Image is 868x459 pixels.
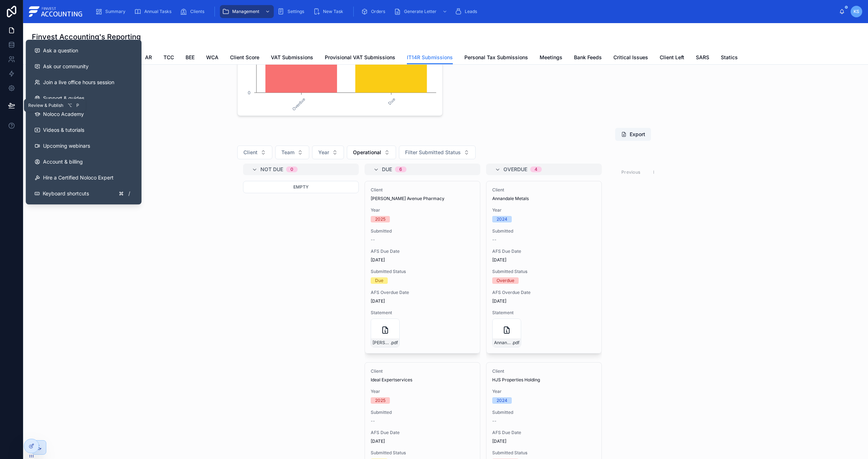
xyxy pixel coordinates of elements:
[371,248,474,254] span: AFS Due Date
[275,5,309,18] a: Settings
[325,54,395,61] span: Provisional VAT Submissions
[371,310,474,316] span: Statement
[43,111,84,118] span: Noloco Academy
[404,9,437,14] span: Generate Letter
[405,149,461,156] span: Filter Submitted Status
[186,54,195,61] span: BEE
[43,63,89,70] span: Ask our community
[497,216,507,222] div: 2024
[375,277,383,284] div: Due
[163,51,174,65] a: TCC
[721,54,738,61] span: Statics
[260,166,283,173] span: Not Due
[540,51,562,65] a: Meetings
[243,149,258,156] span: Client
[492,269,596,274] span: Submitted Status
[206,54,218,61] span: WCA
[288,9,304,14] span: Settings
[293,184,309,190] span: Empty
[497,397,507,404] div: 2024
[29,154,139,170] a: Account & billing
[311,5,348,18] a: New Task
[43,47,78,54] span: Ask a question
[371,389,474,394] span: Year
[399,146,476,159] button: Select Button
[292,97,306,112] text: Overdue
[660,54,684,61] span: Client Left
[29,122,139,138] a: Videos & tutorials
[281,149,294,156] span: Team
[67,103,73,108] span: ⌥
[375,397,386,404] div: 2025
[230,51,259,65] a: Client Score
[43,79,114,86] span: Join a live office hours session
[492,298,596,304] span: [DATE]
[29,170,139,186] button: Hire a Certified Noloco Expert
[464,51,528,65] a: Personal Tax Submissions
[371,430,474,436] span: AFS Due Date
[232,9,259,14] span: Management
[492,187,596,193] span: Client
[371,269,474,274] span: Submitted Status
[721,51,738,65] a: Statics
[145,54,152,61] span: AR
[43,190,89,197] span: Keyboard shortcuts
[492,377,540,383] span: HJS Properties Holding
[696,54,709,61] span: SARS
[452,5,482,18] a: Leads
[497,277,514,284] div: Overdue
[43,158,83,165] span: Account & billing
[387,97,396,106] text: Due
[43,174,114,181] span: Hire a Certified Noloco Expert
[492,237,497,243] span: --
[371,9,385,14] span: Orders
[371,187,474,193] span: Client
[492,389,596,394] span: Year
[492,290,596,295] span: AFS Overdue Date
[407,51,453,65] a: IT14R Submissions
[660,51,684,65] a: Client Left
[696,51,709,65] a: SARS
[29,6,84,17] img: App logo
[854,9,859,14] span: KS
[371,228,474,234] span: Submitted
[494,340,512,346] span: Annandale-Metals-CC-Financial-Statements-2024
[492,228,596,234] span: Submitted
[613,51,648,65] a: Critical Issues
[382,166,392,173] span: Due
[492,257,596,263] span: [DATE]
[375,216,386,222] div: 2025
[290,166,293,172] div: 0
[186,51,195,65] a: BEE
[163,54,174,61] span: TCC
[32,32,141,42] h1: Finvest Accounting's Reporting
[359,5,390,18] a: Orders
[392,5,451,18] a: Generate Letter
[89,4,839,20] div: scrollable content
[353,149,381,156] span: Operational
[492,196,529,202] span: Annandale Metals
[492,438,596,444] span: [DATE]
[371,207,474,213] span: Year
[492,418,497,424] span: --
[43,142,90,150] span: Upcoming webinars
[492,410,596,415] span: Submitted
[371,418,375,424] span: --
[371,410,474,415] span: Submitted
[399,166,402,172] div: 6
[512,340,519,346] span: .pdf
[43,126,84,134] span: Videos & tutorials
[29,186,139,202] button: Keyboard shortcuts/
[464,54,528,61] span: Personal Tax Submissions
[492,450,596,456] span: Submitted Status
[220,5,274,18] a: Management
[613,54,648,61] span: Critical Issues
[43,95,84,102] span: Support & guides
[492,368,596,374] span: Client
[29,43,139,59] button: Ask a question
[371,377,412,383] span: Ideal Expertservices
[230,54,259,61] span: Client Score
[407,54,453,61] span: IT14R Submissions
[93,5,131,18] a: Summary
[347,146,396,159] button: Select Button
